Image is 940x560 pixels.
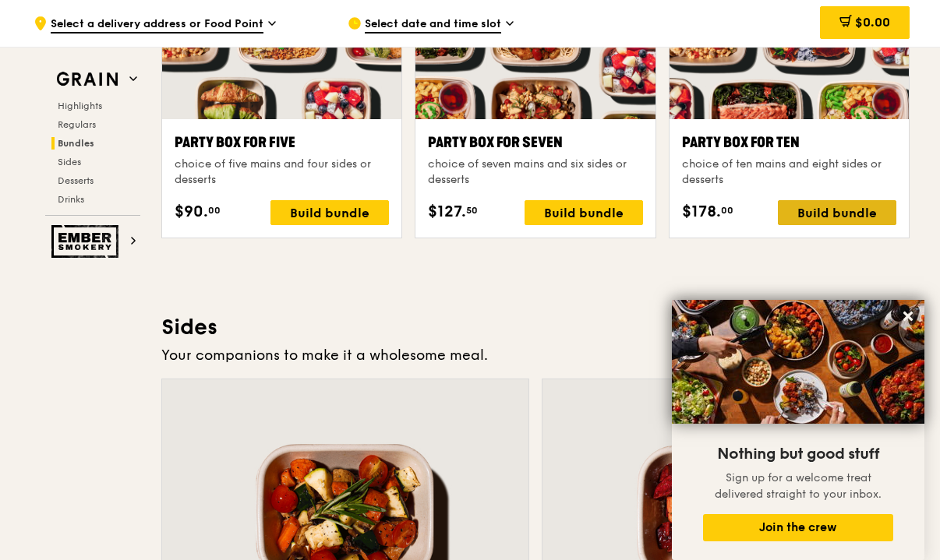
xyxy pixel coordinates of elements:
[721,204,733,217] span: 00
[161,313,910,341] h3: Sides
[428,157,642,188] div: choice of seven mains and six sides or desserts
[428,200,466,224] span: $127.
[58,175,94,186] span: Desserts
[51,225,123,258] img: Ember Smokery web logo
[58,138,94,149] span: Bundles
[682,200,721,224] span: $178.
[175,157,389,188] div: choice of five mains and four sides or desserts
[58,194,84,205] span: Drinks
[208,204,221,217] span: 00
[175,132,389,153] div: Party Box for Five
[466,204,478,217] span: 50
[672,300,924,424] img: DSC07876-Edit02-Large.jpeg
[365,16,501,33] span: Select date and time slot
[682,157,896,188] div: choice of ten mains and eight sides or desserts
[778,200,896,225] div: Build bundle
[161,344,910,366] div: Your companions to make it a wholesome meal.
[58,157,81,167] span: Sides
[715,471,882,501] span: Sign up for a welcome treat delivered straight to your inbox.
[682,132,896,153] div: Party Box for Ten
[896,304,921,329] button: Close
[717,445,879,463] span: Nothing but good stuff
[175,200,208,224] span: $90.
[58,100,102,111] span: Highlights
[51,65,123,93] img: Grain web logo
[58,119,96,130] span: Regulars
[703,514,893,541] button: Join the crew
[270,200,389,225] div: Build bundle
[855,15,890,30] span: $0.00
[525,200,643,225] div: Build bundle
[51,16,263,33] span: Select a delivery address or Food Point
[428,132,642,153] div: Party Box for Seven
